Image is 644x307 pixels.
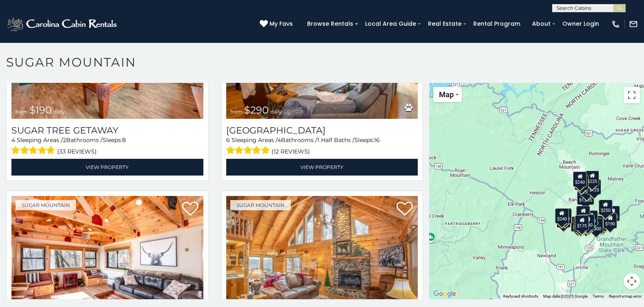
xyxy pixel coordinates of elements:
div: Sleeping Areas / Bathrooms / Sleeps: [226,136,418,157]
div: $375 [575,215,589,230]
span: Map data ©2025 Google [543,294,588,298]
span: 1 Half Baths / [317,136,354,144]
img: Google [431,289,458,299]
div: $240 [555,208,569,224]
span: from [16,109,28,115]
span: 2 [63,136,66,144]
button: Map camera controls [624,273,640,289]
span: 16 [374,136,380,144]
div: $190 [603,213,617,229]
a: Owner Login [558,18,603,30]
a: Local Area Guide [361,18,420,30]
span: (33 reviews) [57,146,97,157]
span: daily [270,109,282,115]
div: $1,095 [577,189,594,205]
button: Keyboard shortcuts [503,294,538,299]
span: $290 [244,104,269,116]
span: 8 [122,136,126,144]
a: Sugar Mountain [230,200,291,210]
div: $265 [576,206,590,221]
div: $290 [581,214,595,230]
img: White-1-2.png [6,16,119,32]
a: Open this area in Google Maps (opens a new window) [431,289,458,299]
span: 4 [277,136,281,144]
a: Browse Rentals [303,18,357,30]
a: Add to favorites [397,201,413,218]
a: View Property [226,159,418,176]
a: View Property [11,159,203,176]
a: Add to favorites [182,201,198,218]
div: $195 [593,216,607,231]
div: $155 [574,217,588,232]
span: (12 reviews) [272,146,310,157]
a: Terms [593,294,604,298]
a: Rental Program [469,18,524,30]
div: $250 [599,200,613,215]
a: My Favs [260,20,295,29]
span: 6 [226,136,230,144]
a: About [528,18,555,30]
a: Report a map error [609,294,642,298]
h3: Sugar Mountain Lodge [226,125,418,136]
button: Change map style [433,87,462,102]
a: Sugar Tree Getaway [11,125,203,136]
button: Toggle fullscreen view [624,87,640,103]
div: $225 [585,171,599,186]
a: Sugar Mountain [16,200,76,210]
span: My Favs [270,20,293,28]
a: [GEOGRAPHIC_DATA] [226,125,418,136]
a: Real Estate [424,18,466,30]
span: Map [439,90,454,99]
span: daily [53,109,65,115]
img: phone-regular-white.png [611,20,620,29]
div: $125 [587,179,601,195]
span: from [230,109,243,115]
div: Sleeping Areas / Bathrooms / Sleeps: [11,136,203,157]
div: $200 [584,210,598,226]
span: $190 [29,104,52,116]
div: $175 [575,215,589,231]
span: 4 [11,136,15,144]
img: mail-regular-white.png [629,20,638,29]
div: $155 [606,206,620,221]
div: $240 [573,171,587,187]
